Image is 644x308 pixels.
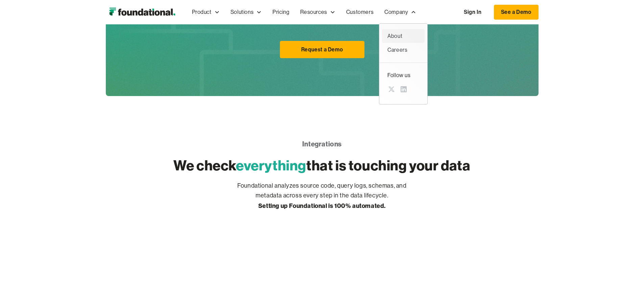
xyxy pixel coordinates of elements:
div: Product [187,1,225,23]
div: Product [192,8,212,17]
iframe: Chat Widget [522,230,644,308]
img: Foundational Logo [106,5,178,19]
a: Sign In [457,5,488,19]
a: Request a Demo [280,41,364,58]
strong: Setting up Foundational is 100% automated. [258,202,386,210]
div: Integrations [173,139,470,149]
nav: Company [379,23,428,104]
a: Customers [341,1,379,23]
a: About [382,29,425,43]
div: Resources [300,8,327,17]
a: Careers [382,43,425,57]
a: Pricing [267,1,295,23]
h2: We check that is touching your data [173,156,470,175]
div: Resources [295,1,340,23]
div: Company [379,1,422,23]
div: Solutions [231,8,254,17]
p: Foundational analyzes source code, query logs, schemas, and metadata across every step in the dat... [227,181,416,211]
a: home [106,5,178,19]
div: About [387,32,419,41]
span: everything [236,157,306,174]
div: Company [384,8,408,17]
a: See a Demo [494,5,539,20]
div: Careers [387,46,419,54]
div: Solutions [225,1,267,23]
div: Follow us [387,71,419,80]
